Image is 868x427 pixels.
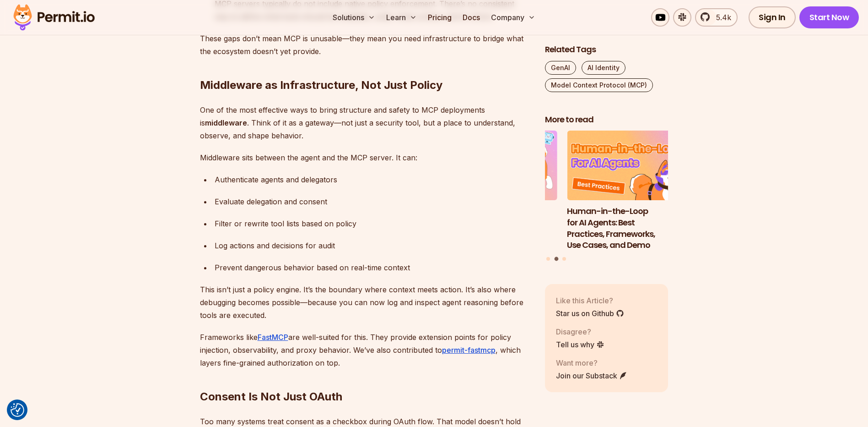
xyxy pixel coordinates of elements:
[554,257,558,261] button: Go to slide 2
[383,8,421,27] button: Learn
[556,357,627,368] p: Want more?
[711,12,731,23] span: 5.4k
[556,339,604,350] a: Tell us why
[799,6,859,28] a: Start Now
[215,217,530,230] div: Filter or rewrite tool lists based on policy
[200,331,530,369] p: Frameworks like are well-suited for this. They provide extension points for policy injection, obs...
[9,2,99,33] img: Permit logo
[459,8,484,27] a: Docs
[556,308,624,319] a: Star us on Github
[215,173,530,186] div: Authenticate agents and delegators
[556,370,627,381] a: Join our Substack
[215,239,530,252] div: Log actions and decisions for audit
[546,257,550,261] button: Go to slide 1
[200,104,530,142] p: One of the most effective ways to bring structure and safety to MCP deployments is . Think of it ...
[258,333,288,342] a: FastMCP
[200,32,530,58] p: These gaps don’t mean MCP is unusable—they mean you need infrastructure to bridge what the ecosys...
[200,151,530,164] p: Middleware sits between the agent and the MCP server. It can:
[11,403,24,417] button: Consent Preferences
[434,131,557,252] li: 1 of 3
[200,353,530,404] h2: Consent Is Not Just OAuth
[567,206,690,251] h3: Human-in-the-Loop for AI Agents: Best Practices, Frameworks, Use Cases, and Demo
[545,44,669,55] h2: Related Tags
[582,61,625,75] a: AI Identity
[200,283,530,322] p: This isn’t just a policy engine. It’s the boundary where context meets action. It’s also where de...
[215,261,530,274] div: Prevent dangerous behavior based on real-time context
[695,8,738,27] a: 5.4k
[424,8,455,27] a: Pricing
[567,131,690,252] a: Human-in-the-Loop for AI Agents: Best Practices, Frameworks, Use Cases, and DemoHuman-in-the-Loop...
[545,114,669,126] h2: More to read
[434,206,557,229] h3: Why JWTs Can’t Handle AI Agent Access
[442,345,496,355] a: permit-fastmcp
[556,295,624,306] p: Like this Article?
[329,8,379,27] button: Solutions
[545,78,653,92] a: Model Context Protocol (MCP)
[215,195,530,208] div: Evaluate delegation and consent
[11,403,24,417] img: Revisit consent button
[567,131,690,201] img: Human-in-the-Loop for AI Agents: Best Practices, Frameworks, Use Cases, and Demo
[562,257,566,261] button: Go to slide 3
[556,326,604,337] p: Disagree?
[545,61,576,75] a: GenAI
[487,8,539,27] button: Company
[567,131,690,252] li: 2 of 3
[545,131,669,263] div: Posts
[205,118,247,127] strong: middleware
[200,41,530,93] h2: Middleware as Infrastructure, Not Just Policy
[749,6,796,28] a: Sign In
